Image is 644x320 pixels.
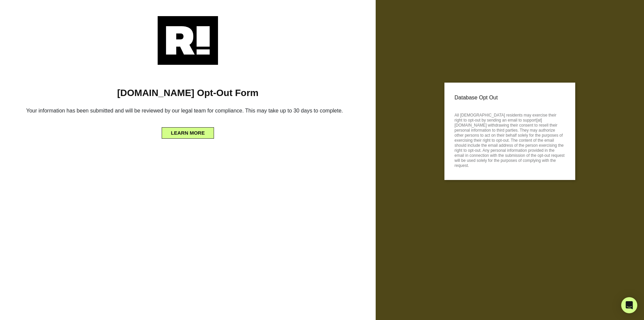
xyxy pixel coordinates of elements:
[621,297,637,313] div: Open Intercom Messenger
[454,93,565,103] p: Database Opt Out
[162,127,214,139] button: LEARN MORE
[10,105,366,119] h6: Your information has been submitted and will be reviewed by our legal team for compliance. This m...
[162,129,214,134] a: LEARN MORE
[158,16,218,65] img: Retention.com
[454,111,565,168] p: All [DEMOGRAPHIC_DATA] residents may exercise their right to opt-out by sending an email to suppo...
[10,87,366,99] h1: [DOMAIN_NAME] Opt-Out Form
